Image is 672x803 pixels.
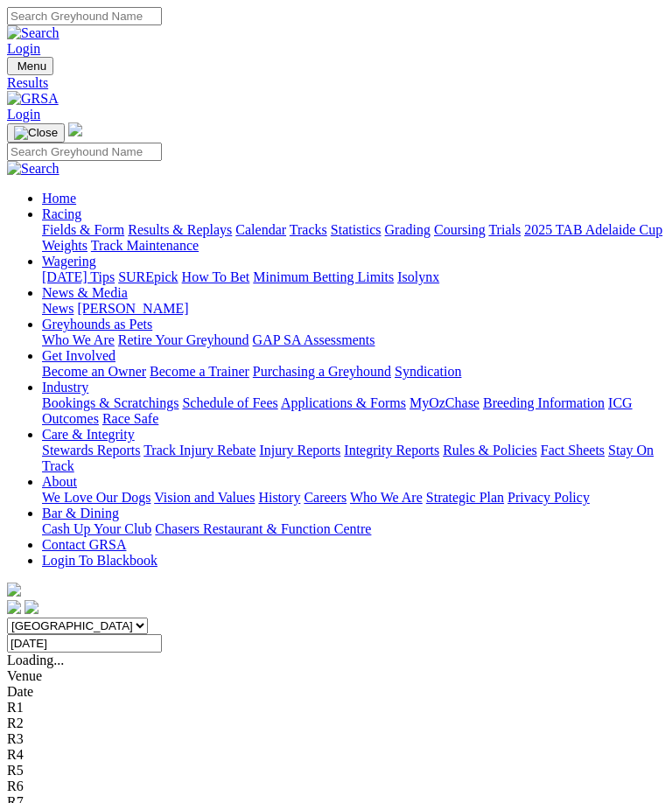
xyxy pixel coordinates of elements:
a: Stewards Reports [42,443,140,457]
a: MyOzChase [409,395,479,410]
a: Industry [42,380,88,395]
a: Minimum Betting Limits [253,269,394,284]
a: Grading [385,222,430,237]
span: Loading... [7,653,64,667]
div: Greyhounds as Pets [42,332,665,348]
input: Select date [7,634,162,653]
a: Become a Trainer [150,364,249,379]
a: Strategic Plan [426,490,504,505]
a: [PERSON_NAME] [77,301,188,316]
a: Fact Sheets [541,443,605,457]
a: Injury Reports [259,443,340,457]
a: Statistics [331,222,381,237]
img: logo-grsa-white.png [68,122,82,136]
div: R6 [7,779,665,794]
div: About [42,490,665,506]
a: Care & Integrity [42,427,135,442]
a: Breeding Information [483,395,605,410]
a: 2025 TAB Adelaide Cup [524,222,662,237]
div: R4 [7,747,665,763]
a: Home [42,191,76,206]
a: Careers [304,490,346,505]
img: Search [7,25,59,41]
a: Greyhounds as Pets [42,317,152,332]
input: Search [7,7,162,25]
a: Login [7,41,40,56]
div: Care & Integrity [42,443,665,474]
a: Who We Are [350,490,423,505]
a: Calendar [235,222,286,237]
a: Syndication [395,364,461,379]
a: We Love Our Dogs [42,490,150,505]
a: [DATE] Tips [42,269,115,284]
a: Race Safe [102,411,158,426]
input: Search [7,143,162,161]
img: Search [7,161,59,177]
button: Toggle navigation [7,123,65,143]
a: Results & Replays [128,222,232,237]
a: Weights [42,238,87,253]
a: Retire Your Greyhound [118,332,249,347]
a: Cash Up Your Club [42,521,151,536]
div: Bar & Dining [42,521,665,537]
button: Toggle navigation [7,57,53,75]
div: Get Involved [42,364,665,380]
a: Get Involved [42,348,115,363]
a: Who We Are [42,332,115,347]
div: R1 [7,700,665,716]
a: Applications & Forms [281,395,406,410]
a: Isolynx [397,269,439,284]
div: Wagering [42,269,665,285]
div: News & Media [42,301,665,317]
a: Purchasing a Greyhound [253,364,391,379]
a: Coursing [434,222,486,237]
img: Close [14,126,58,140]
a: Stay On Track [42,443,654,473]
a: How To Bet [182,269,250,284]
a: History [258,490,300,505]
a: Fields & Form [42,222,124,237]
a: News [42,301,73,316]
a: Track Maintenance [91,238,199,253]
a: Schedule of Fees [182,395,277,410]
div: Date [7,684,665,700]
a: Chasers Restaurant & Function Centre [155,521,371,536]
a: Login To Blackbook [42,553,157,568]
a: About [42,474,77,489]
a: Track Injury Rebate [143,443,255,457]
a: Trials [488,222,521,237]
a: Bar & Dining [42,506,119,520]
a: GAP SA Assessments [253,332,375,347]
div: Venue [7,668,665,684]
a: Privacy Policy [507,490,590,505]
a: SUREpick [118,269,178,284]
a: Contact GRSA [42,537,126,552]
a: Vision and Values [154,490,255,505]
div: R5 [7,763,665,779]
a: Login [7,107,40,122]
div: R3 [7,731,665,747]
img: logo-grsa-white.png [7,583,21,597]
a: News & Media [42,285,128,300]
a: Wagering [42,254,96,269]
div: Racing [42,222,665,254]
a: ICG Outcomes [42,395,633,426]
a: Racing [42,206,81,221]
a: Integrity Reports [344,443,439,457]
div: R2 [7,716,665,731]
a: Results [7,75,665,91]
span: Menu [17,59,46,73]
a: Tracks [290,222,327,237]
a: Bookings & Scratchings [42,395,178,410]
img: twitter.svg [24,600,38,614]
a: Become an Owner [42,364,146,379]
img: GRSA [7,91,59,107]
div: Industry [42,395,665,427]
a: Rules & Policies [443,443,537,457]
img: facebook.svg [7,600,21,614]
